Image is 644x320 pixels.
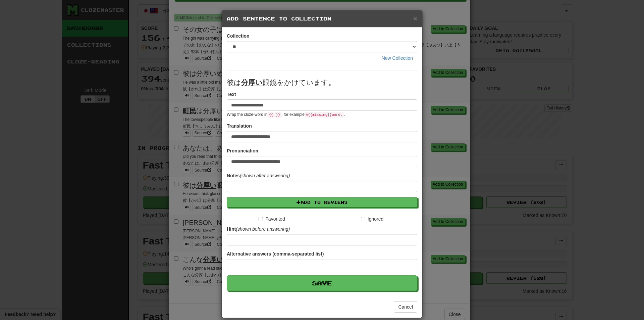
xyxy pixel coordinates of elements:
[227,226,290,232] label: Hint
[394,301,417,313] button: Cancel
[259,217,263,221] input: Favorited
[227,15,417,22] h5: Add Sentence to Collection
[361,216,383,222] label: Ignored
[227,33,250,39] label: Collection
[236,226,290,232] em: (shown before answering)
[227,78,417,88] p: 彼は 眼鏡をかけています。
[227,147,258,154] label: Pronunciation
[227,123,252,129] label: Translation
[267,112,274,118] code: {{
[413,14,417,22] span: ×
[227,172,290,179] label: Notes
[413,15,417,22] button: Close
[227,197,417,207] button: Add to Reviews
[241,79,263,86] u: 分厚い
[227,91,236,98] label: Text
[240,173,290,178] em: (shown after answering)
[274,112,281,118] code: }}
[227,250,324,257] label: Alternative answers (comma-separated list)
[361,217,365,221] input: Ignored
[305,112,344,118] code: A {{ missing }} word.
[227,112,345,117] small: Wrap the cloze-word in , for example .
[259,216,285,222] label: Favorited
[227,275,417,291] button: Save
[377,52,417,64] button: New Collection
